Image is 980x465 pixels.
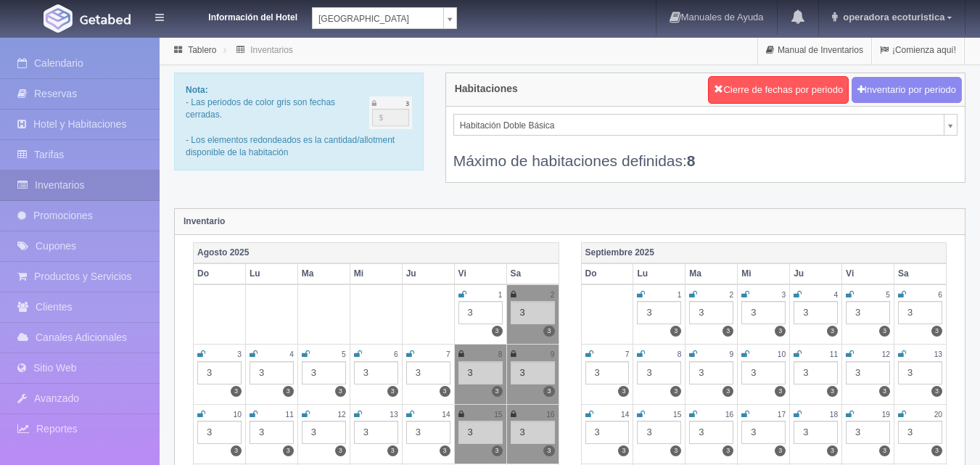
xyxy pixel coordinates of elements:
[543,326,554,337] label: 3
[879,386,890,397] label: 3
[302,361,346,384] div: 3
[886,291,890,299] small: 5
[775,445,786,456] label: 3
[685,263,738,284] th: Ma
[511,421,555,444] div: 3
[618,386,629,397] label: 3
[551,291,555,299] small: 2
[188,45,216,55] a: Tablero
[80,14,131,25] img: Getabed
[283,386,294,397] label: 3
[289,350,294,358] small: 4
[406,421,450,444] div: 3
[794,421,838,444] div: 3
[741,361,786,384] div: 3
[551,350,555,358] small: 9
[775,386,786,397] label: 3
[402,263,454,284] th: Ju
[498,291,503,299] small: 1
[335,445,346,456] label: 3
[938,291,942,299] small: 6
[181,7,297,24] dt: Información del Hotel
[581,263,633,284] th: Do
[882,411,890,419] small: 19
[335,386,346,397] label: 3
[618,445,629,456] label: 3
[440,445,450,456] label: 3
[390,411,398,419] small: 13
[898,421,942,444] div: 3
[778,350,786,358] small: 10
[546,411,554,419] small: 16
[442,411,450,419] small: 14
[286,411,294,419] small: 11
[387,445,398,456] label: 3
[741,301,786,324] div: 3
[882,350,890,358] small: 12
[354,361,398,384] div: 3
[458,421,503,444] div: 3
[440,386,450,397] label: 3
[827,326,838,337] label: 3
[297,263,350,284] th: Ma
[455,83,518,94] h4: Habitaciones
[394,350,398,358] small: 6
[934,350,942,358] small: 13
[833,291,838,299] small: 4
[494,411,502,419] small: 15
[453,114,958,136] a: Habitación Doble Básica
[237,350,242,358] small: 3
[302,421,346,444] div: 3
[458,301,503,324] div: 3
[197,421,242,444] div: 3
[670,445,681,456] label: 3
[369,96,412,129] img: cutoff.png
[730,350,734,358] small: 9
[934,411,942,419] small: 20
[637,421,681,444] div: 3
[492,386,503,397] label: 3
[827,386,838,397] label: 3
[460,115,938,136] span: Habitación Doble Básica
[543,386,554,397] label: 3
[184,216,225,226] strong: Inventario
[543,445,554,456] label: 3
[778,411,786,419] small: 17
[621,411,629,419] small: 14
[775,326,786,337] label: 3
[931,326,942,337] label: 3
[708,76,849,104] button: Cierre de fechas por periodo
[879,326,890,337] label: 3
[44,4,73,33] img: Getabed
[673,411,681,419] small: 15
[687,152,696,169] b: 8
[194,242,559,263] th: Agosto 2025
[250,45,293,55] a: Inventarios
[194,263,246,284] th: Do
[498,350,503,358] small: 8
[637,361,681,384] div: 3
[931,445,942,456] label: 3
[234,411,242,419] small: 10
[231,386,242,397] label: 3
[758,36,871,65] a: Manual de Inventarios
[350,263,402,284] th: Mi
[318,8,437,30] span: [GEOGRAPHIC_DATA]
[250,421,294,444] div: 3
[633,263,685,284] th: Lu
[689,301,733,324] div: 3
[174,73,424,170] div: - Las periodos de color gris son fechas cerradas. - Los elementos redondeados es la cantidad/allo...
[827,445,838,456] label: 3
[670,326,681,337] label: 3
[898,301,942,324] div: 3
[231,445,242,456] label: 3
[245,263,297,284] th: Lu
[830,411,838,419] small: 18
[492,445,503,456] label: 3
[722,445,733,456] label: 3
[511,301,555,324] div: 3
[197,361,242,384] div: 3
[506,263,559,284] th: Sa
[337,411,345,419] small: 12
[931,386,942,397] label: 3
